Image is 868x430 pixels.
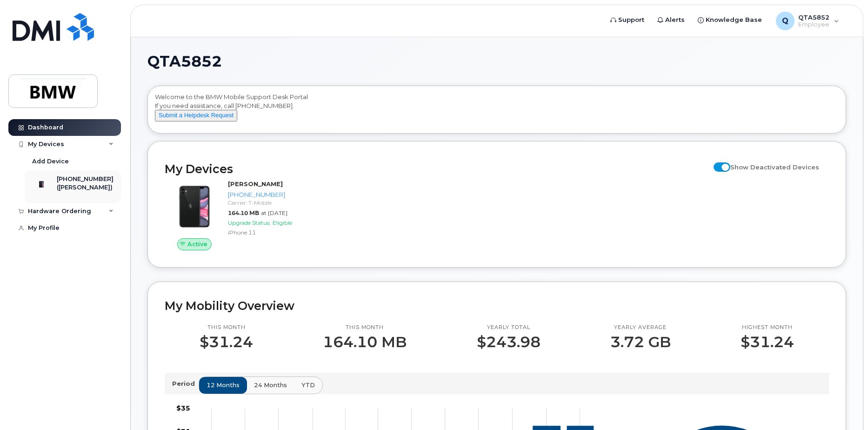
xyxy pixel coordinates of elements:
[228,199,319,207] div: Carrier: T-Mobile
[477,324,541,331] p: Yearly total
[187,240,207,249] span: Active
[172,184,217,229] img: iPhone_11.jpg
[741,334,794,350] p: $31.24
[228,180,283,188] strong: [PERSON_NAME]
[730,163,819,171] span: Show Deactivated Devices
[165,180,322,250] a: Active[PERSON_NAME][PHONE_NUMBER]Carrier: T-Mobile164.10 MBat [DATE]Upgrade Status:EligibleiPhone 11
[714,158,721,166] input: Show Deactivated Devices
[228,209,259,216] span: 164.10 MB
[172,379,199,388] p: Period
[176,404,190,412] tspan: $35
[147,54,222,68] span: QTA5852
[165,162,709,176] h2: My Devices
[155,110,237,121] button: Submit a Helpdesk Request
[228,228,319,236] div: iPhone 11
[261,209,287,216] span: at [DATE]
[610,334,671,350] p: 3.72 GB
[610,324,671,331] p: Yearly average
[828,390,861,423] iframe: Messenger Launcher
[301,381,315,390] span: YTD
[273,219,292,226] span: Eligible
[228,219,271,226] span: Upgrade Status:
[155,111,237,119] a: Submit a Helpdesk Request
[200,324,253,331] p: This month
[228,190,319,199] div: [PHONE_NUMBER]
[165,299,829,313] h2: My Mobility Overview
[741,324,794,331] p: Highest month
[155,93,839,130] div: Welcome to the BMW Mobile Support Desk Portal If you need assistance, call [PHONE_NUMBER].
[254,381,287,390] span: 24 months
[477,334,541,350] p: $243.98
[323,334,407,350] p: 164.10 MB
[323,324,407,331] p: This month
[200,334,253,350] p: $31.24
